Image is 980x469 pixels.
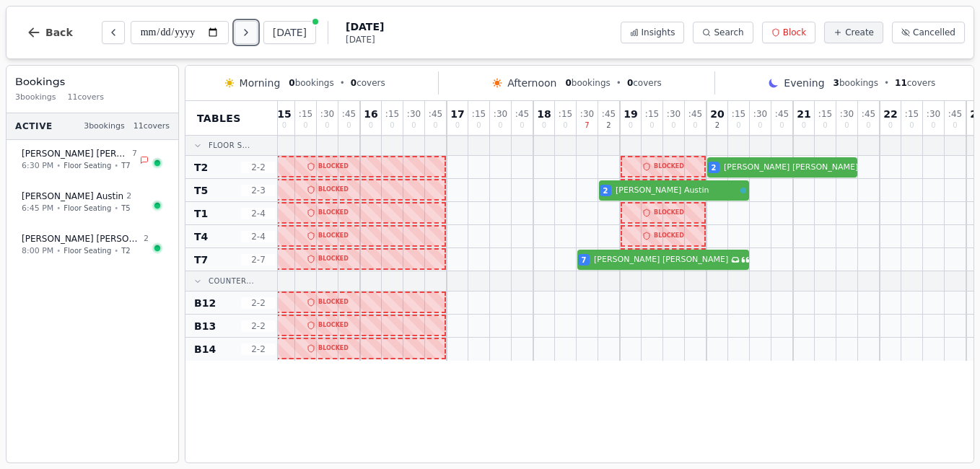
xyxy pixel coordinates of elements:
[892,22,965,43] button: Cancelled
[565,77,610,89] span: bookings
[15,120,53,132] span: Active
[340,77,345,89] span: •
[390,122,394,129] span: 0
[741,255,750,264] svg: Customer message
[585,122,589,129] span: 7
[320,110,334,118] span: : 30
[12,225,172,265] button: [PERSON_NAME] [PERSON_NAME]28:00 PM•Floor Seating•T2
[710,109,724,119] span: 20
[194,229,208,244] span: T4
[559,110,572,118] span: : 15
[429,110,442,118] span: : 45
[866,122,870,129] span: 0
[241,208,276,219] span: 2 - 4
[114,203,118,214] span: •
[724,162,858,174] span: [PERSON_NAME] [PERSON_NAME]
[342,110,356,118] span: : 45
[263,21,316,44] button: [DATE]
[194,319,216,333] span: B13
[209,276,254,286] span: Counter...
[194,296,216,310] span: B12
[455,122,460,129] span: 0
[715,122,719,129] span: 2
[627,77,662,89] span: covers
[779,122,784,129] span: 0
[277,109,291,119] span: 15
[909,122,914,129] span: 0
[693,22,753,43] button: Search
[241,185,276,196] span: 2 - 3
[240,76,281,90] span: Morning
[565,78,571,88] span: 0
[649,122,654,129] span: 0
[241,162,276,173] span: 2 - 2
[736,122,740,129] span: 0
[346,122,351,129] span: 0
[823,122,827,129] span: 0
[364,109,377,119] span: 16
[834,77,878,89] span: bookings
[114,245,118,256] span: •
[15,92,56,104] span: 3 bookings
[888,122,893,129] span: 0
[840,110,854,118] span: : 30
[369,122,373,129] span: 0
[642,27,675,38] span: Insights
[346,34,384,45] span: [DATE]
[895,77,935,89] span: covers
[775,110,789,118] span: : 45
[56,245,61,256] span: •
[563,122,567,129] span: 0
[346,19,384,34] span: [DATE]
[594,254,728,266] span: [PERSON_NAME] [PERSON_NAME]
[844,122,849,129] span: 0
[712,162,717,173] span: 2
[411,122,416,129] span: 0
[126,190,131,203] span: 2
[818,110,832,118] span: : 15
[537,109,551,119] span: 18
[520,122,524,129] span: 0
[64,203,111,214] span: Floor Seating
[102,21,125,44] button: Previous day
[688,110,702,118] span: : 45
[433,122,437,129] span: 0
[834,78,839,88] span: 3
[303,122,307,129] span: 0
[472,110,486,118] span: : 15
[627,78,633,88] span: 0
[616,185,738,197] span: [PERSON_NAME] Austin
[602,110,616,118] span: : 45
[209,140,250,151] span: Floor S...
[121,160,130,171] span: T7
[64,160,111,171] span: Floor Seating
[498,122,502,129] span: 0
[121,245,130,256] span: T2
[15,15,84,50] button: Back
[927,110,940,118] span: : 30
[507,76,556,90] span: Afternoon
[624,109,637,119] span: 19
[289,78,294,88] span: 0
[783,27,806,38] span: Block
[299,110,312,118] span: : 15
[671,122,675,129] span: 0
[645,110,659,118] span: : 15
[241,231,276,242] span: 2 - 4
[621,22,685,43] button: Insights
[385,110,399,118] span: : 15
[784,76,824,90] span: Evening
[22,233,141,245] span: [PERSON_NAME] [PERSON_NAME]
[289,77,333,89] span: bookings
[12,183,172,222] button: [PERSON_NAME] Austin26:45 PM•Floor Seating•T5
[194,160,208,175] span: T2
[603,185,608,196] span: 2
[241,254,276,266] span: 2 - 7
[194,206,208,221] span: T1
[762,22,815,43] button: Block
[629,122,633,129] span: 0
[714,27,743,38] span: Search
[407,110,421,118] span: : 30
[84,120,125,133] span: 3 bookings
[15,74,170,89] h3: Bookings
